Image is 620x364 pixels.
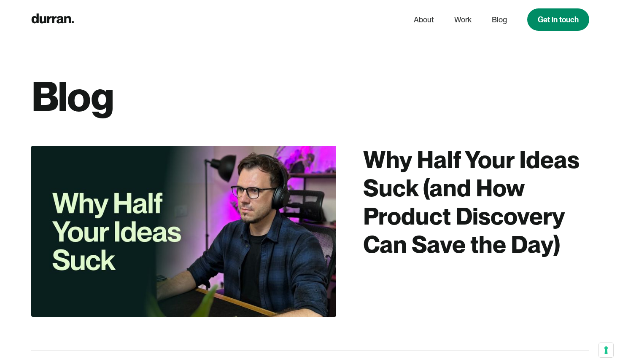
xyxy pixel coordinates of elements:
a: Why Half Your Ideas Suck (and How Product Discovery Can Save the Day) [31,146,589,317]
div: Why Half Your Ideas Suck (and How Product Discovery Can Save the Day) [363,146,589,259]
a: Work [454,12,472,28]
a: home [31,11,74,28]
button: Your consent preferences for tracking technologies [599,343,613,357]
a: Blog [492,12,507,28]
a: Get in touch [527,8,589,31]
h1: Blog [31,74,589,119]
a: About [414,12,434,28]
